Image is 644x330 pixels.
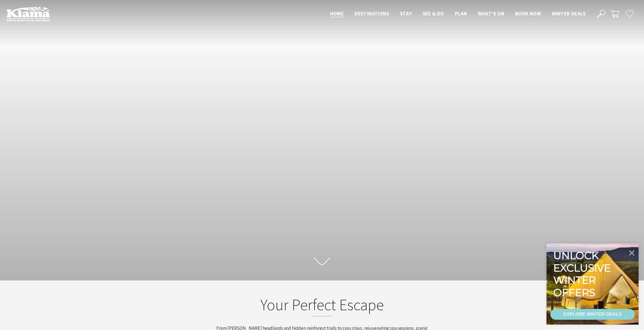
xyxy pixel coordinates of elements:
span: Stay [400,10,412,17]
span: Home [330,10,344,17]
span: What’s On [478,10,504,17]
img: Kiama Logo [6,6,50,21]
div: EXPLORE WINTER DEALS [563,309,622,320]
span: See & Do [423,10,444,17]
a: EXPLORE WINTER DEALS [550,309,635,320]
h2: Your Perfect Escape [216,295,428,316]
span: Book now [515,10,541,17]
span: Winter Deals [552,10,586,17]
nav: Main Menu [325,9,591,18]
span: Destinations [354,10,389,17]
span: Plan [455,10,467,17]
div: Unlock exclusive winter offers [553,249,613,299]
